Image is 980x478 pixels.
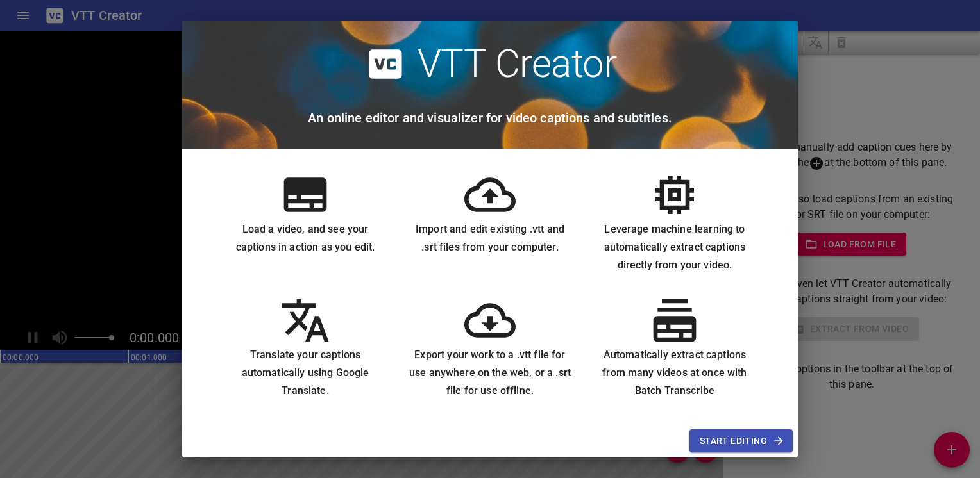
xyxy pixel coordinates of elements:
button: Start Editing [689,429,793,453]
h6: An online editor and visualizer for video captions and subtitles. [308,108,672,128]
span: Start Editing [700,433,782,449]
h6: Export your work to a .vtt file for use anywhere on the web, or a .srt file for use offline. [408,346,572,400]
h2: VTT Creator [418,41,617,87]
h6: Automatically extract captions from many videos at once with Batch Transcribe [593,346,757,400]
h6: Translate your captions automatically using Google Translate. [223,346,387,400]
h6: Leverage machine learning to automatically extract captions directly from your video. [593,220,757,274]
h6: Load a video, and see your captions in action as you edit. [223,220,387,256]
h6: Import and edit existing .vtt and .srt files from your computer. [408,220,572,256]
